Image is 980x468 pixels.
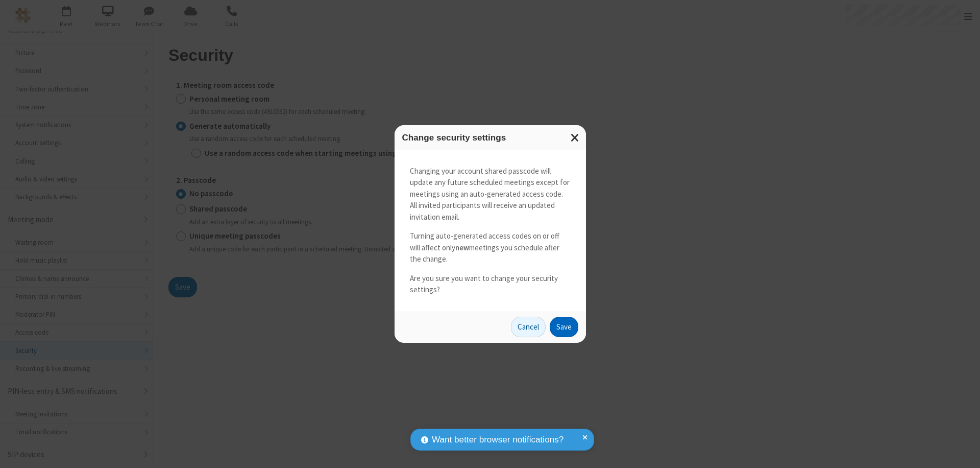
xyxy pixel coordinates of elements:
h3: Change security settings [402,133,578,143]
button: Save [550,317,578,337]
span: Want better browser notifications? [432,433,563,447]
p: Turning auto-generated access codes on or off will affect only meetings you schedule after the ch... [410,230,571,265]
button: Close modal [565,125,586,150]
strong: new [455,243,469,252]
button: Cancel [511,317,546,337]
p: Are you sure you want to change your security settings? [410,273,571,296]
p: Changing your account shared passcode will update any future scheduled meetings except for meetin... [410,166,571,223]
